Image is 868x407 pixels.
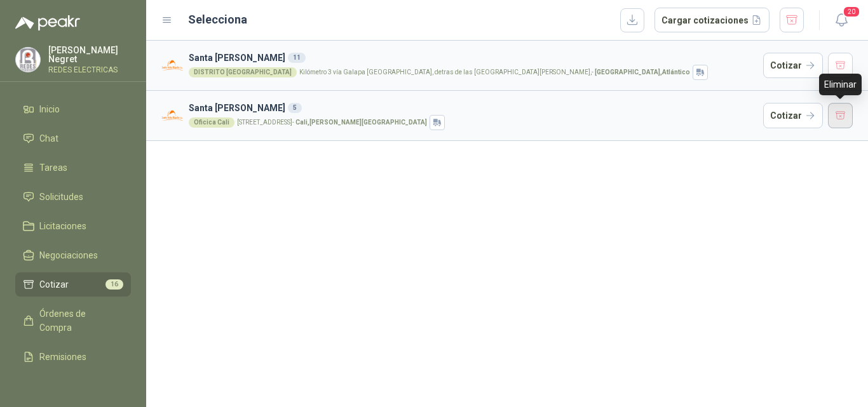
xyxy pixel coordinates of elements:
[15,345,131,369] a: Remisiones
[16,48,40,72] img: Company Logo
[819,74,862,95] div: Eliminar
[39,190,83,204] span: Solicitudes
[15,97,131,121] a: Inicio
[15,374,131,398] a: Configuración
[595,69,690,76] strong: [GEOGRAPHIC_DATA] , Atlántico
[39,307,119,335] span: Órdenes de Compra
[39,219,86,233] span: Licitaciones
[763,53,823,78] button: Cotizar
[39,248,98,262] span: Negociaciones
[48,46,131,63] p: [PERSON_NAME] Negret
[161,105,184,127] img: Company Logo
[654,8,770,33] button: Cargar cotizaciones
[295,119,427,126] strong: Cali , [PERSON_NAME][GEOGRAPHIC_DATA]
[188,11,247,29] h2: Selecciona
[15,243,131,267] a: Negociaciones
[15,156,131,180] a: Tareas
[189,67,297,77] div: DISTRITO [GEOGRAPHIC_DATA]
[15,185,131,209] a: Solicitudes
[39,161,67,175] span: Tareas
[105,279,123,290] span: 16
[48,66,131,74] p: REDES ELECTRICAS
[299,69,690,76] p: Kilómetro 3 vía Galapa [GEOGRAPHIC_DATA], detras de las [GEOGRAPHIC_DATA][PERSON_NAME], -
[189,117,234,128] div: Oficica Cali
[39,131,58,145] span: Chat
[15,15,80,30] img: Logo peakr
[15,126,131,150] a: Chat
[15,272,131,297] a: Cotizar16
[830,9,853,32] button: 20
[288,53,306,63] div: 11
[15,214,131,238] a: Licitaciones
[161,55,184,77] img: Company Logo
[15,302,131,340] a: Órdenes de Compra
[39,350,86,364] span: Remisiones
[843,6,860,18] span: 20
[39,277,69,291] span: Cotizar
[39,102,60,116] span: Inicio
[189,51,758,65] h3: Santa [PERSON_NAME]
[288,103,302,113] div: 5
[763,103,823,128] button: Cotizar
[237,119,427,126] p: [STREET_ADDRESS] -
[189,101,758,115] h3: Santa [PERSON_NAME]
